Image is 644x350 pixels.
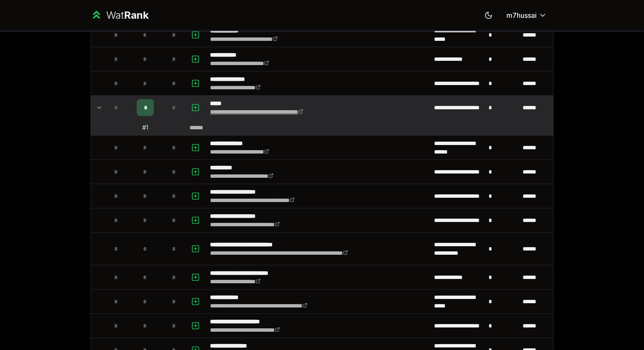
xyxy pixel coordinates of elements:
span: Rank [124,9,149,21]
div: Wat [106,9,149,22]
div: # 1 [142,123,148,132]
button: m7hussai [500,8,554,23]
a: WatRank [90,9,149,22]
span: m7hussai [506,10,537,20]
